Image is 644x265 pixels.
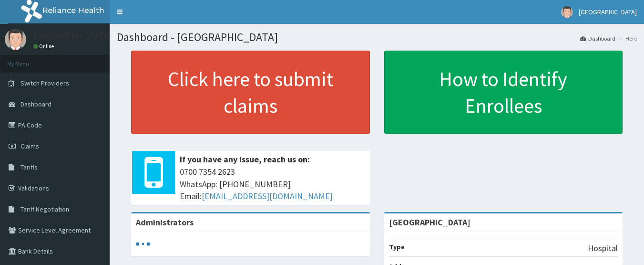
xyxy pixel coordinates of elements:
[579,8,637,16] span: [GEOGRAPHIC_DATA]
[33,31,112,40] p: [GEOGRAPHIC_DATA]
[20,100,51,108] span: Dashboard
[180,166,365,202] span: 0700 7354 2623 WhatsApp: [PHONE_NUMBER] Email:
[20,142,39,150] span: Claims
[136,237,150,251] svg: audio-loading
[389,243,405,251] b: Type
[389,217,470,228] strong: [GEOGRAPHIC_DATA]
[616,34,637,42] li: Here
[5,29,26,50] img: User Image
[136,217,194,228] b: Administrators
[20,163,38,171] span: Tariffs
[131,51,370,134] a: Click here to submit claims
[202,191,333,201] a: [EMAIL_ADDRESS][DOMAIN_NAME]
[588,242,618,254] p: Hospital
[384,51,623,134] a: How to Identify Enrollees
[180,154,310,165] b: If you have any issue, reach us on:
[20,79,69,87] span: Switch Providers
[117,31,637,43] h1: Dashboard - [GEOGRAPHIC_DATA]
[33,43,56,50] a: Online
[20,205,69,213] span: Tariff Negotiation
[561,6,573,18] img: User Image
[580,34,615,42] a: Dashboard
